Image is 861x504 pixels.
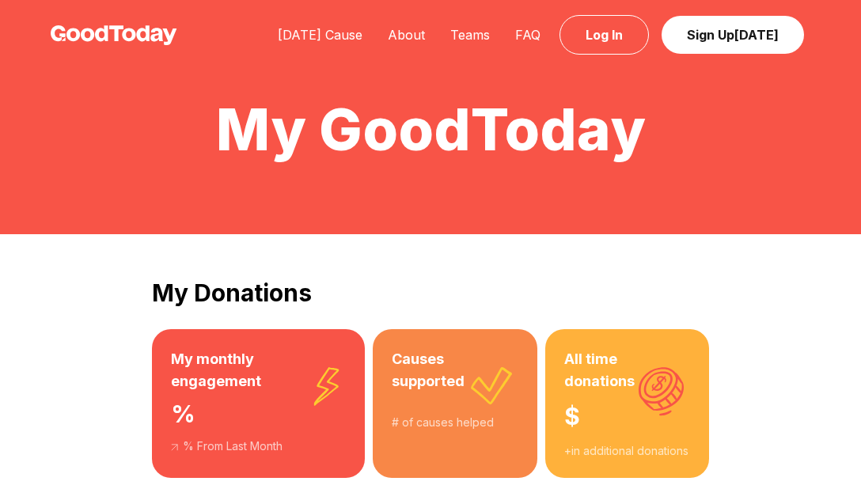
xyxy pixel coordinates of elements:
img: GoodToday [51,25,177,45]
h3: All time donations [564,348,690,392]
span: [DATE] [734,27,779,43]
a: Log In [559,15,649,55]
a: [DATE] Cause [265,27,375,43]
h3: My monthly engagement [171,348,346,392]
div: + in additional donations [564,443,690,459]
a: Sign Up[DATE] [662,16,804,54]
a: Teams [438,27,503,43]
h3: Causes supported [392,348,519,392]
a: FAQ [503,27,553,43]
a: About [375,27,438,43]
div: $ [564,392,690,443]
div: % [171,392,346,438]
div: # of causes helped [392,415,519,430]
div: % From Last Month [171,438,346,454]
h2: My Donations [152,279,709,307]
